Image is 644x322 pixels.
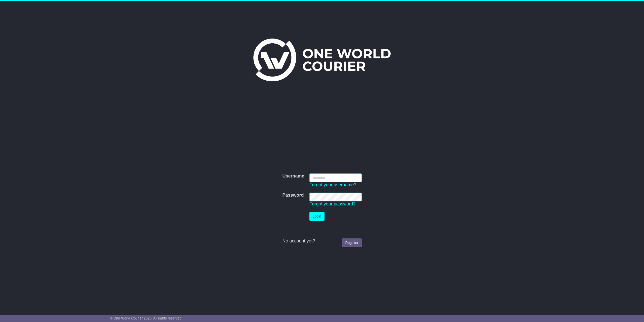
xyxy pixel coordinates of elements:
[309,201,356,206] a: Forgot your password?
[253,39,391,81] img: One World
[282,173,304,179] label: Username
[342,238,361,247] a: Register
[282,238,361,244] div: No account yet?
[282,193,304,198] label: Password
[309,212,325,221] button: Login
[110,316,183,320] span: © One World Courier 2025. All rights reserved.
[309,182,356,187] a: Forgot your username?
